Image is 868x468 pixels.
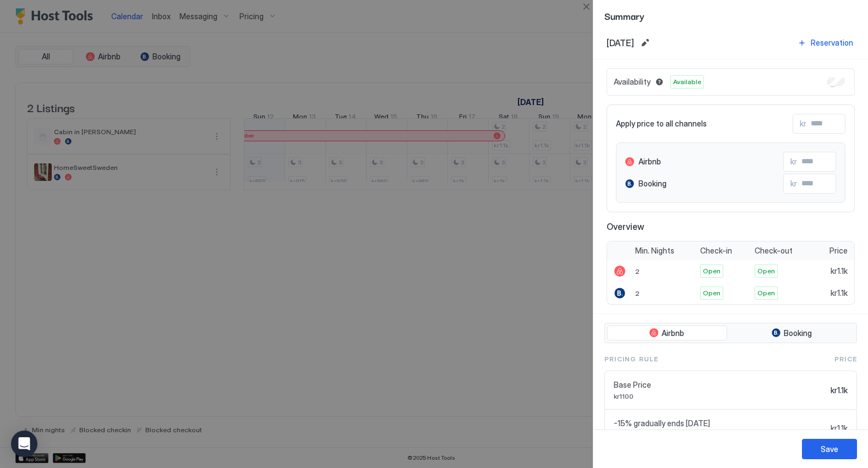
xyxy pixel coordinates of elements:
[607,326,727,341] button: Airbnb
[757,288,775,298] span: Open
[729,326,855,341] button: Booking
[703,266,720,276] span: Open
[604,354,658,364] span: Pricing Rule
[616,119,707,129] span: Apply price to all channels
[614,380,826,390] span: Base Price
[662,328,684,338] span: Airbnb
[700,246,732,256] span: Check-in
[790,157,797,167] span: kr
[635,246,674,256] span: Min. Nights
[673,77,701,87] span: Available
[604,323,857,344] div: tab-group
[638,179,667,189] span: Booking
[802,439,857,459] button: Save
[703,288,720,298] span: Open
[614,392,826,400] span: kr1100
[755,246,793,256] span: Check-out
[834,354,857,364] span: Price
[635,267,640,276] span: 2
[638,157,661,167] span: Airbnb
[831,423,848,433] span: kr1.1k
[607,221,855,232] span: Overview
[831,386,848,395] span: kr1.1k
[784,328,812,338] span: Booking
[653,75,666,89] button: Blocked dates override all pricing rules and remain unavailable until manually unblocked
[829,246,848,256] span: Price
[604,9,857,23] span: Summary
[614,419,826,428] span: -15% gradually ends [DATE]
[831,288,848,298] span: kr1.1k
[635,289,640,298] span: 2
[11,431,37,457] div: Open Intercom Messenger
[811,37,853,48] div: Reservation
[757,266,775,276] span: Open
[638,36,652,49] button: Edit date range
[800,119,806,129] span: kr
[821,443,838,455] div: Save
[614,77,651,87] span: Availability
[831,266,848,276] span: kr1.1k
[796,35,855,50] button: Reservation
[607,37,634,48] span: [DATE]
[790,179,797,189] span: kr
